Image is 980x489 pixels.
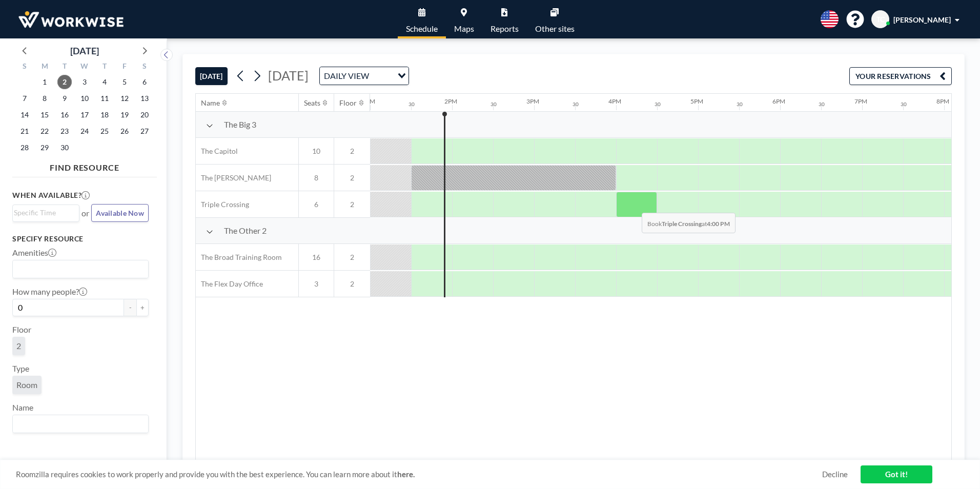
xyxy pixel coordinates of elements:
[13,415,148,433] div: Search for option
[299,279,334,289] span: 3
[893,15,951,24] span: [PERSON_NAME]
[117,75,132,89] span: Friday, September 5, 2025
[334,147,370,156] span: 2
[12,287,87,297] label: How many people?
[849,67,952,85] button: YOUR RESERVATIONS
[134,60,154,74] div: S
[320,67,409,85] div: Search for option
[136,299,149,316] button: +
[12,248,56,258] label: Amenities
[57,108,72,122] span: Tuesday, September 16, 2025
[137,108,152,122] span: Saturday, September 20, 2025
[299,253,334,262] span: 16
[57,75,72,89] span: Tuesday, September 2, 2025
[444,97,457,105] div: 2PM
[57,91,72,106] span: Tuesday, September 9, 2025
[117,108,132,122] span: Friday, September 19, 2025
[406,25,438,33] span: Schedule
[16,380,37,390] span: Room
[201,98,220,108] div: Name
[737,101,743,108] div: 30
[15,60,35,74] div: S
[17,108,32,122] span: Sunday, September 14, 2025
[57,140,72,155] span: Tuesday, September 30, 2025
[17,124,32,138] span: Sunday, September 21, 2025
[75,60,95,74] div: W
[114,60,134,74] div: F
[77,91,92,106] span: Wednesday, September 10, 2025
[196,173,271,182] span: The [PERSON_NAME]
[876,15,885,24] span: TC
[655,101,661,108] div: 30
[81,208,89,218] span: or
[224,226,267,236] span: The Other 2
[96,209,144,217] span: Available Now
[137,91,152,106] span: Saturday, September 13, 2025
[13,260,148,278] div: Search for option
[535,25,575,33] span: Other sites
[12,158,157,173] h4: FIND RESOURCE
[334,253,370,262] span: 2
[55,60,75,74] div: T
[37,75,52,89] span: Monday, September 1, 2025
[772,97,785,105] div: 6PM
[196,253,282,262] span: The Broad Training Room
[70,44,99,58] div: [DATE]
[322,69,371,83] span: DAILY VIEW
[491,25,519,33] span: Reports
[37,91,52,106] span: Monday, September 8, 2025
[642,213,736,233] span: Book at
[91,204,149,222] button: Available Now
[196,279,263,289] span: The Flex Day Office
[268,68,309,83] span: [DATE]
[137,124,152,138] span: Saturday, September 27, 2025
[526,97,539,105] div: 3PM
[97,91,112,106] span: Thursday, September 11, 2025
[35,60,55,74] div: M
[94,60,114,74] div: T
[608,97,621,105] div: 4PM
[822,470,848,479] a: Decline
[137,75,152,89] span: Saturday, September 6, 2025
[196,147,238,156] span: The Capitol
[409,101,415,108] div: 30
[97,75,112,89] span: Thursday, September 4, 2025
[117,124,132,138] span: Friday, September 26, 2025
[690,97,703,105] div: 5PM
[77,124,92,138] span: Wednesday, September 24, 2025
[334,173,370,182] span: 2
[37,108,52,122] span: Monday, September 15, 2025
[304,98,320,108] div: Seats
[13,205,79,220] div: Search for option
[936,97,949,105] div: 8PM
[12,363,29,374] label: Type
[57,124,72,138] span: Tuesday, September 23, 2025
[819,101,825,108] div: 30
[334,200,370,209] span: 2
[97,124,112,138] span: Thursday, September 25, 2025
[491,101,497,108] div: 30
[16,341,21,351] span: 2
[299,147,334,156] span: 10
[397,470,415,479] a: here.
[707,220,730,228] b: 4:00 PM
[12,402,33,413] label: Name
[16,470,822,479] span: Roomzilla requires cookies to work properly and provide you with the best experience. You can lea...
[339,98,357,108] div: Floor
[37,124,52,138] span: Monday, September 22, 2025
[372,69,392,83] input: Search for option
[454,25,474,33] span: Maps
[573,101,579,108] div: 30
[14,262,142,276] input: Search for option
[299,200,334,209] span: 6
[124,299,136,316] button: -
[195,67,228,85] button: [DATE]
[14,417,142,431] input: Search for option
[17,140,32,155] span: Sunday, September 28, 2025
[17,91,32,106] span: Sunday, September 7, 2025
[854,97,867,105] div: 7PM
[224,119,256,130] span: The Big 3
[97,108,112,122] span: Thursday, September 18, 2025
[77,108,92,122] span: Wednesday, September 17, 2025
[12,234,149,243] h3: Specify resource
